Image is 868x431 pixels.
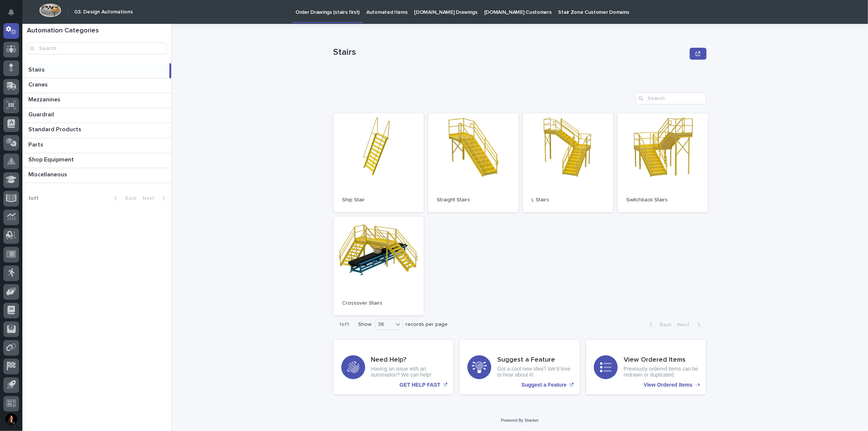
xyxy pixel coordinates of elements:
[375,321,393,328] div: 36
[28,80,49,88] p: Cranes
[22,123,171,138] a: Standard ProductsStandard Products
[371,366,446,378] p: Having an issue with an automation? We can help!
[3,412,19,427] button: users-avatar
[22,138,171,153] a: PartsParts
[497,366,572,378] p: Got a cool new idea? We'd love to hear about it!
[624,356,699,364] h3: View Ordered Items
[586,340,706,394] a: View Ordered Items
[28,170,69,178] p: Miscellaneous
[501,418,539,422] a: Powered By Stacker
[358,321,372,328] p: Show
[624,366,699,378] p: Previously ordered items can be redrawn or duplicated.
[27,27,167,35] h1: Automation Categories
[28,95,62,103] p: Mezzanines
[333,315,355,334] p: 1 of 1
[460,340,580,394] a: Suggest a Feature
[532,197,604,203] p: L Stairs
[644,382,692,388] p: View Ordered Items
[39,3,61,17] img: Workspace Logo
[342,300,415,306] p: Crossover Stairs
[437,197,510,203] p: Straight Stairs
[371,356,446,364] h3: Need Help?
[9,9,19,21] div: Notifications
[627,197,699,203] p: Switchback Stairs
[22,189,44,208] p: 1 of 1
[643,321,675,328] button: Back
[618,113,708,212] a: Switchback Stairs
[521,382,567,388] p: Suggest a Feature
[28,155,75,163] p: Shop Equipment
[22,93,171,108] a: MezzaninesMezzanines
[656,322,672,327] span: Back
[22,78,171,93] a: CranesCranes
[428,113,518,212] a: Straight Stairs
[523,113,613,212] a: L Stairs
[636,92,706,104] input: Search
[120,196,137,201] span: Back
[22,63,171,78] a: StairsStairs
[342,197,415,203] p: Ship Stair
[406,321,448,328] p: records per page
[497,356,572,364] h3: Suggest a Feature
[675,321,706,328] button: Next
[27,43,167,54] input: Search
[3,4,19,20] button: Notifications
[28,125,83,133] p: Standard Products
[333,340,454,394] a: GET HELP FAST
[333,113,424,212] a: Ship Stair
[22,108,171,123] a: GuardrailGuardrail
[333,47,687,58] p: Stairs
[22,168,171,183] a: MiscellaneousMiscellaneous
[678,322,694,327] span: Next
[28,110,56,118] p: Guardrail
[333,217,424,315] a: Crossover Stairs
[74,9,133,15] h2: 03. Design Automations
[28,140,45,148] p: Parts
[22,153,171,168] a: Shop EquipmentShop Equipment
[140,195,171,202] button: Next
[142,196,159,201] span: Next
[399,382,440,388] p: GET HELP FAST
[28,65,46,73] p: Stairs
[108,195,140,202] button: Back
